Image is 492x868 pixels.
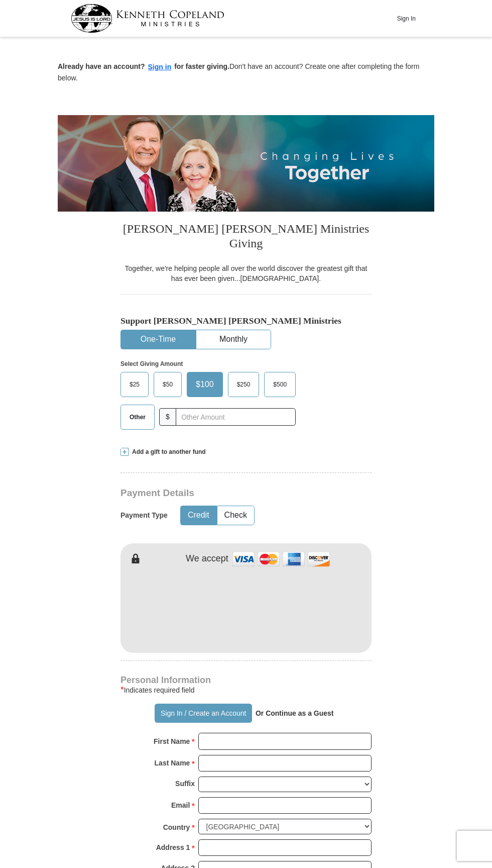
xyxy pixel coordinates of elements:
button: Sign In / Create an Account [155,704,252,723]
strong: Address 1 [156,840,190,854]
span: $100 [191,377,219,392]
input: Other Amount [176,408,296,426]
p: Don't have an account? Create one after completing the form below. [58,61,434,83]
button: Monthly [196,330,271,349]
img: credit cards accepted [231,548,331,570]
strong: Email [171,798,190,812]
span: $500 [268,377,292,392]
strong: Last Name [155,756,190,770]
button: Check [217,506,254,525]
h3: Payment Details [120,488,377,499]
h3: [PERSON_NAME] [PERSON_NAME] Ministries Giving [120,212,372,263]
button: Sign In [391,11,421,26]
span: Other [125,410,151,425]
strong: Country [163,820,190,834]
button: Credit [181,506,216,525]
strong: Already have an account? for faster giving. [58,62,229,70]
span: $ [159,408,176,426]
h5: Support [PERSON_NAME] [PERSON_NAME] Ministries [120,316,372,326]
span: Add a gift to another fund [129,448,206,456]
strong: First Name [154,734,190,748]
button: Sign in [145,61,175,73]
span: $50 [158,377,178,392]
span: $25 [125,377,145,392]
h4: We accept [186,553,228,564]
img: kcm-header-logo.svg [71,4,224,33]
h4: Personal Information [120,676,372,684]
strong: Suffix [175,777,195,791]
strong: Select Giving Amount [120,360,183,367]
button: One-Time [121,330,195,349]
strong: Or Continue as a Guest [256,709,334,717]
h5: Payment Type [120,511,168,520]
span: $250 [232,377,256,392]
div: Indicates required field [120,684,372,696]
div: Together, we're helping people all over the world discover the greatest gift that has ever been g... [120,263,372,283]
